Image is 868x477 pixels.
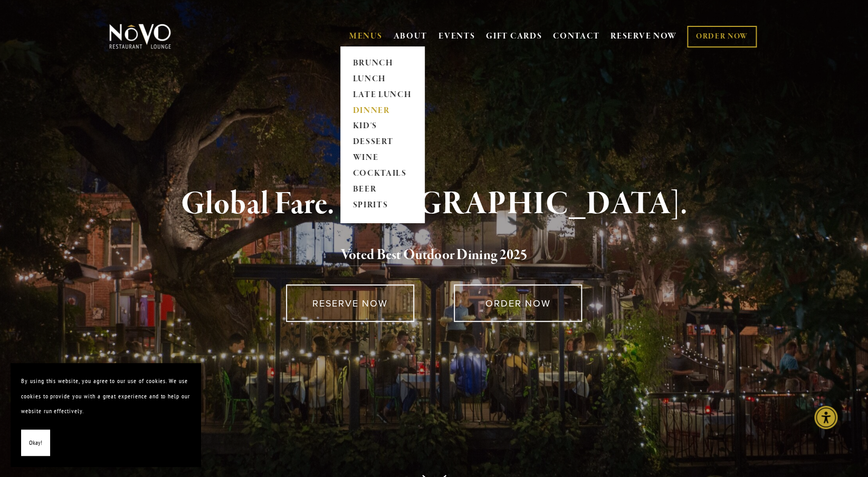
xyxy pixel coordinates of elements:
[454,284,582,322] a: ORDER NOW
[107,23,173,50] img: Novo Restaurant &amp; Lounge
[349,55,415,71] a: BRUNCH
[21,430,50,456] button: Okay!
[349,150,415,166] a: WINE
[349,87,415,103] a: LATE LUNCH
[814,406,837,429] div: Accessibility Menu
[29,435,42,451] span: Okay!
[553,26,599,46] a: CONTACT
[127,244,742,266] h2: 5
[687,26,756,47] a: ORDER NOW
[349,166,415,182] a: COCKTAILS
[438,31,475,42] a: EVENTS
[11,363,201,466] section: Cookie banner
[349,71,415,87] a: LUNCH
[349,31,383,42] a: MENUS
[349,198,415,214] a: SPIRITS
[286,284,414,322] a: RESERVE NOW
[486,26,542,46] a: GIFT CARDS
[181,184,687,224] strong: Global Fare. [GEOGRAPHIC_DATA].
[349,135,415,150] a: DESSERT
[21,374,190,419] p: By using this website, you agree to our use of cookies. We use cookies to provide you with a grea...
[340,246,520,266] a: Voted Best Outdoor Dining 202
[349,119,415,135] a: KID'S
[349,182,415,198] a: BEER
[349,103,415,119] a: DINNER
[611,26,677,46] a: RESERVE NOW
[393,31,427,42] a: ABOUT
